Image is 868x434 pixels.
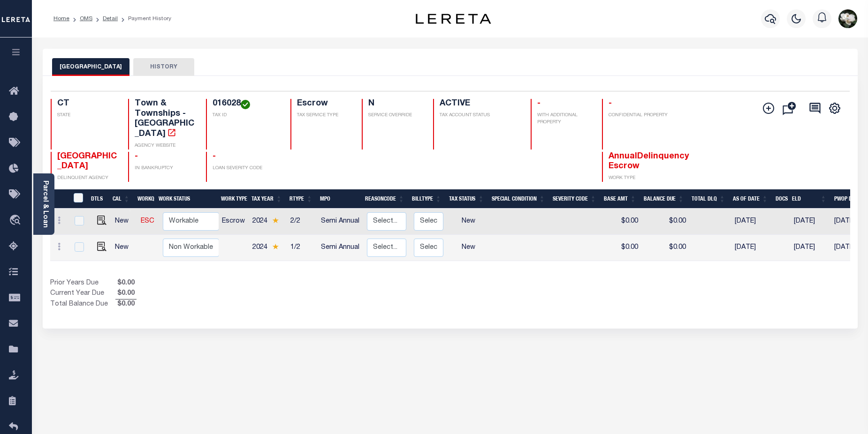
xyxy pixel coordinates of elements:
[640,189,688,209] th: Balance Due: activate to sort column ascending
[42,180,48,228] a: Parcel & Loan
[135,142,195,150] p: AGENCY WEBSITE
[445,189,488,209] th: Tax Status: activate to sort column ascending
[317,235,363,261] td: Semi Annual
[217,189,248,209] th: Work Type
[50,289,115,299] td: Current Year Due
[57,152,117,171] span: [GEOGRAPHIC_DATA]
[488,189,549,209] th: Special Condition: activate to sort column ascending
[133,58,194,76] button: HISTORY
[68,189,87,209] th: &nbsp;
[249,235,287,261] td: 2024
[416,14,491,24] img: logo-dark.svg
[115,278,137,289] span: $0.00
[135,165,195,172] p: IN BANKRUPTCY
[361,189,408,209] th: ReasonCode: activate to sort column ascending
[688,189,729,209] th: Total DLQ: activate to sort column ascending
[287,235,317,261] td: 1/2
[642,235,690,261] td: $0.00
[52,58,129,76] button: [GEOGRAPHIC_DATA]
[141,218,154,224] a: ESC
[788,189,830,209] th: ELD: activate to sort column ascending
[287,209,317,235] td: 2/2
[135,99,195,139] h4: Town & Townships - [GEOGRAPHIC_DATA]
[80,16,92,22] a: OMS
[440,99,519,109] h4: ACTIVE
[609,175,669,182] p: WORK TYPE
[316,189,361,209] th: MPO
[213,152,216,161] span: -
[790,235,830,261] td: [DATE]
[135,152,138,161] span: -
[272,217,279,224] img: Star.svg
[790,209,830,235] td: [DATE]
[118,15,171,23] li: Payment History
[109,189,134,209] th: CAL: activate to sort column ascending
[50,189,68,209] th: &nbsp;&nbsp;&nbsp;&nbsp;&nbsp;&nbsp;&nbsp;&nbsp;&nbsp;&nbsp;
[218,209,249,235] td: Escrow
[53,16,69,22] a: Home
[642,209,690,235] td: $0.00
[537,99,541,108] span: -
[447,235,490,261] td: New
[602,235,642,261] td: $0.00
[408,189,445,209] th: BillType: activate to sort column ascending
[609,152,689,171] span: AnnualDelinquency Escrow
[213,112,279,119] p: TAX ID
[57,99,117,109] h4: CT
[115,289,137,299] span: $0.00
[111,209,137,235] td: New
[57,112,117,119] p: STATE
[368,112,422,119] p: SERVICE OVERRIDE
[272,244,279,250] img: Star.svg
[297,99,350,109] h4: Escrow
[87,189,109,209] th: DTLS
[440,112,519,119] p: TAX ACCOUNT STATUS
[297,112,350,119] p: TAX SERVICE TYPE
[317,209,363,235] td: Semi Annual
[115,299,137,310] span: $0.00
[155,189,219,209] th: Work Status
[549,189,600,209] th: Severity Code: activate to sort column ascending
[50,299,115,310] td: Total Balance Due
[213,99,279,109] h4: 016028
[111,235,137,261] td: New
[609,112,669,119] p: CONFIDENTIAL PROPERTY
[248,189,286,209] th: Tax Year: activate to sort column ascending
[368,99,422,109] h4: N
[213,165,279,172] p: LOAN SEVERITY CODE
[729,189,772,209] th: As of Date: activate to sort column ascending
[103,16,118,22] a: Detail
[134,189,155,209] th: WorkQ
[600,189,640,209] th: Base Amt: activate to sort column ascending
[609,99,612,108] span: -
[537,112,591,126] p: WITH ADDITIONAL PROPERTY
[772,189,788,209] th: Docs
[50,278,115,289] td: Prior Years Due
[731,235,774,261] td: [DATE]
[286,189,316,209] th: RType: activate to sort column ascending
[731,209,774,235] td: [DATE]
[57,175,117,182] p: DELINQUENT AGENCY
[447,209,490,235] td: New
[602,209,642,235] td: $0.00
[249,209,287,235] td: 2024
[9,215,24,227] i: travel_explore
